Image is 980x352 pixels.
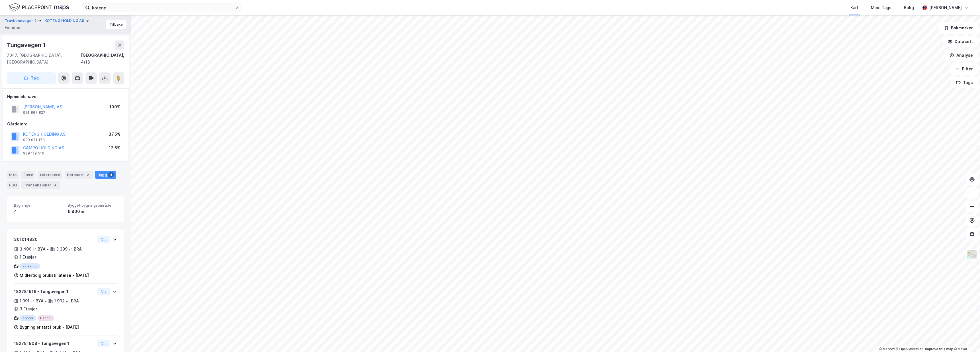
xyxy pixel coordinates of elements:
div: Datasett [65,171,93,179]
div: 301014820 [14,236,95,243]
button: Tilbake [106,20,126,29]
div: Tungavegen 1 [7,40,47,50]
div: 182781916 - Tungavegen 1 [14,288,95,295]
div: 1 091 ㎡ BYA [20,298,44,304]
div: ESG [7,181,19,189]
img: Z [967,249,977,260]
div: 1 Etasjer [20,254,36,261]
div: Kontrollprogram for chat [952,325,980,352]
button: KOTENG HOLDING AS [44,18,85,24]
div: 4 [14,208,63,215]
a: Improve this map [925,347,953,351]
div: [PERSON_NAME] [929,4,962,11]
div: 100% [109,103,121,110]
div: 182781908 - Tungavegen 1 [14,340,95,347]
div: • [47,247,49,251]
button: Vis [97,236,110,243]
div: 989 119 516 [23,151,44,156]
span: Bygget bygningsområde [68,203,117,208]
div: 3 400 ㎡ BYA [20,246,46,253]
span: Bygninger [14,203,63,208]
div: 1 902 ㎡ BRA [54,298,79,304]
button: Tag [7,72,56,84]
div: Transaksjoner [21,181,60,189]
button: Vis [97,288,110,295]
button: Travbanevegen 2 [5,18,38,24]
div: • [45,299,47,303]
div: 4 [108,172,114,178]
div: Bolig [904,4,914,11]
button: Bokmerker [939,22,978,34]
div: Eiendom [5,24,22,31]
button: Vis [97,340,110,347]
div: Bygg [95,171,116,179]
div: Bygning er tatt i bruk - [DATE] [20,324,79,331]
iframe: Chat Widget [952,325,980,352]
div: 7047, [GEOGRAPHIC_DATA], [GEOGRAPHIC_DATA] [7,52,81,66]
div: Eiere [21,171,35,179]
div: 989 071 173 [23,138,45,142]
div: Mine Tags [871,4,891,11]
input: Søk på adresse, matrikkel, gårdeiere, leietakere eller personer [90,3,235,12]
div: 6 800 ㎡ [68,208,117,215]
div: Kart [850,4,858,11]
div: 4 [52,182,58,188]
div: Midlertidig brukstillatelse - [DATE] [20,272,89,279]
div: Hjemmelshaver [7,93,124,100]
div: Leietakere [38,171,62,179]
div: 914 867 827 [23,110,45,115]
button: Tags [951,77,978,88]
div: Gårdeiere [7,121,124,127]
div: Info [7,171,19,179]
a: Mapbox [879,347,895,351]
div: 37.5% [109,131,121,138]
button: Filter [950,63,978,75]
div: [GEOGRAPHIC_DATA], 4/13 [81,52,124,66]
button: Datasett [943,36,978,47]
div: 3 399 ㎡ BRA [56,246,82,253]
a: OpenStreetMap [896,347,924,351]
div: 12.5% [109,145,121,151]
div: 2 [85,172,91,178]
button: Analyse [945,50,978,61]
img: logo.f888ab2527a4732fd821a326f86c7f29.svg [9,3,69,13]
div: 3 Etasjer [20,306,37,312]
